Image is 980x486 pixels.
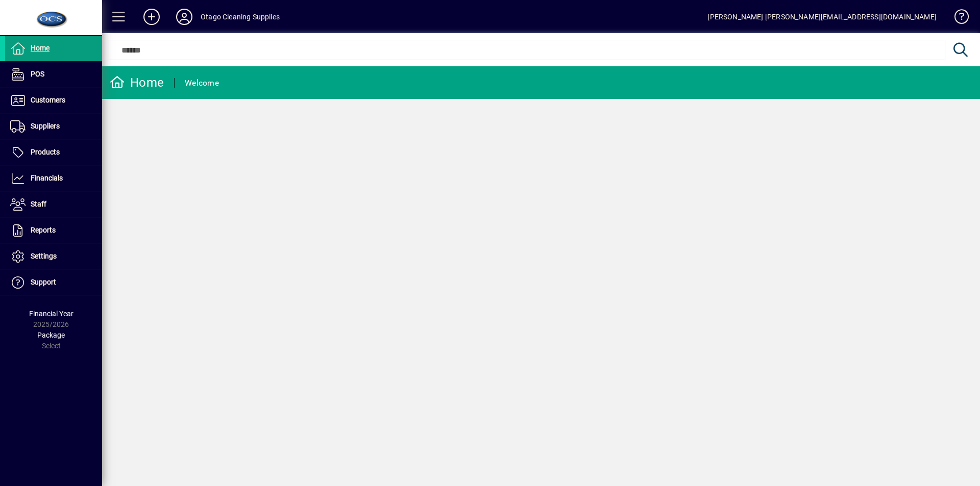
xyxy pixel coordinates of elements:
div: Welcome [185,75,219,91]
span: Home [31,44,50,52]
span: Customers [31,96,65,104]
span: Support [31,278,56,286]
a: Suppliers [5,114,102,139]
div: Otago Cleaning Supplies [201,9,280,25]
span: Suppliers [31,122,60,130]
a: Support [5,270,102,295]
button: Profile [168,8,201,26]
a: Reports [5,218,102,243]
span: POS [31,70,44,78]
span: Settings [31,252,57,260]
a: Customers [5,88,102,113]
a: Products [5,140,102,165]
span: Products [31,148,60,156]
div: [PERSON_NAME] [PERSON_NAME][EMAIL_ADDRESS][DOMAIN_NAME] [707,9,937,25]
a: Settings [5,244,102,269]
div: Home [110,74,164,91]
button: Add [135,8,168,26]
span: Reports [31,226,56,234]
span: Package [37,331,65,339]
a: Financials [5,166,102,191]
span: Financials [31,174,63,182]
a: Staff [5,192,102,217]
span: Financial Year [29,310,73,318]
span: Staff [31,200,46,208]
a: Knowledge Base [947,2,967,35]
a: POS [5,62,102,87]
